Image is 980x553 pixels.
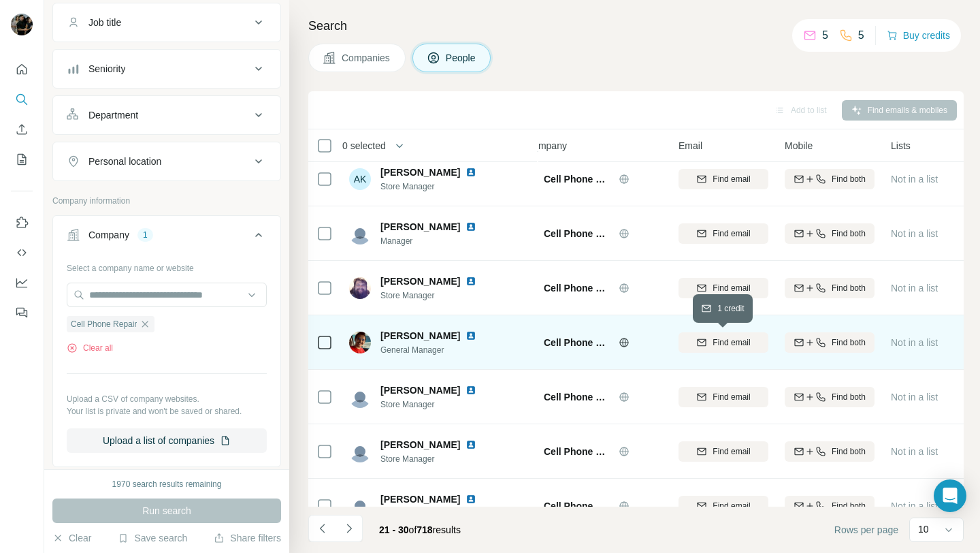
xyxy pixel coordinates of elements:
span: Find email [713,500,750,512]
span: Find email [713,227,750,240]
img: LinkedIn logo [465,167,476,178]
button: Seniority [53,52,280,85]
span: [PERSON_NAME] [380,492,460,506]
button: Buy credits [887,26,950,45]
span: Not in a list [891,446,938,457]
span: Lists [891,139,911,153]
div: 1970 search results remaining [112,478,222,490]
span: General Manager [380,344,493,356]
button: Find email [679,223,768,244]
span: Store Manager [380,289,493,302]
button: Department [53,99,280,131]
span: Mobile [785,139,813,153]
img: Avatar [349,495,371,517]
p: 10 [918,522,929,536]
button: My lists [11,147,33,172]
div: Company [88,228,129,242]
div: Seniority [88,62,125,76]
button: Personal location [53,145,280,178]
button: Search [11,87,33,112]
span: Cell Phone Repair [544,281,612,295]
p: 5 [822,27,828,44]
button: Save search [118,531,187,545]
span: Not in a list [891,228,938,239]
button: Find email [679,496,768,516]
span: [PERSON_NAME] [380,165,460,179]
span: [PERSON_NAME] [380,383,460,397]
img: Avatar [349,332,371,353]
button: Feedback [11,300,33,325]
button: Use Surfe API [11,240,33,265]
div: Department [88,108,138,122]
span: Cell Phone Repair [544,499,612,513]
button: Find both [785,223,875,244]
span: Find both [832,227,866,240]
span: People [446,51,477,65]
button: Company1 [53,219,280,257]
img: LinkedIn logo [465,221,476,232]
span: Find email [713,336,750,349]
span: Find both [832,445,866,458]
span: 21 - 30 [379,524,409,535]
span: [PERSON_NAME] [380,438,460,452]
button: Find both [785,169,875,189]
span: Company [526,139,567,153]
button: Find email [679,387,768,407]
div: Job title [88,16,121,29]
span: Find both [832,391,866,403]
button: Share filters [214,531,281,545]
button: Clear [52,531,91,545]
img: LinkedIn logo [465,439,476,450]
span: Find email [713,445,750,458]
button: Find email [679,332,768,353]
span: Not in a list [891,337,938,348]
span: Cell Phone Repair [71,318,137,330]
span: Find email [713,282,750,294]
button: Navigate to next page [336,515,363,542]
button: Find both [785,278,875,298]
span: [PERSON_NAME] [380,274,460,288]
div: 1 [137,229,153,241]
span: Store Manager [380,180,493,193]
span: results [379,524,461,535]
span: Store Manager [380,453,493,465]
div: Personal location [88,155,161,168]
img: Avatar [349,277,371,299]
span: [PERSON_NAME] [380,220,460,234]
span: Not in a list [891,283,938,294]
div: Open Intercom Messenger [934,479,966,512]
span: Cell Phone Repair [544,390,612,404]
span: Cell Phone Repair [544,172,612,186]
span: Companies [342,51,391,65]
button: Use Surfe on LinkedIn [11,210,33,235]
span: Manager [380,235,493,247]
span: Store Manager [380,398,493,411]
button: Find email [679,278,768,298]
span: Find both [832,282,866,294]
span: Email [679,139,702,153]
span: Cell Phone Repair [544,227,612,240]
span: Not in a list [891,174,938,185]
button: Find both [785,496,875,516]
button: Navigate to previous page [308,515,336,542]
button: Find email [679,441,768,462]
span: Find both [832,336,866,349]
span: Cell Phone Repair [544,445,612,458]
span: Find both [832,500,866,512]
img: LinkedIn logo [465,385,476,396]
img: LinkedIn logo [465,494,476,505]
p: Company information [52,195,281,207]
button: Quick start [11,57,33,82]
img: LinkedIn logo [465,276,476,287]
button: Clear all [67,342,113,354]
p: 5 [858,27,864,44]
span: [PERSON_NAME] [380,329,460,343]
button: Find both [785,387,875,407]
span: 718 [416,524,432,535]
span: Find email [713,391,750,403]
img: Avatar [349,223,371,244]
p: Upload a CSV of company websites. [67,393,267,405]
img: Avatar [349,386,371,408]
span: Find both [832,173,866,185]
button: Enrich CSV [11,117,33,142]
